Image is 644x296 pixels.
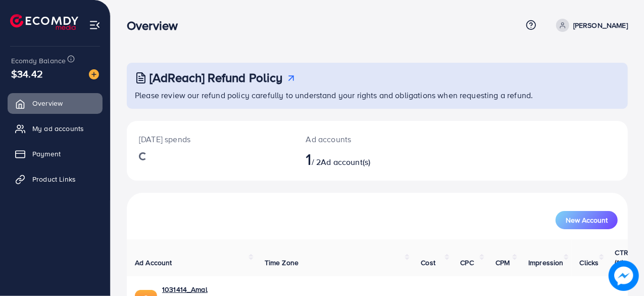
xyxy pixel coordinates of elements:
[135,258,172,268] span: Ad Account
[609,261,639,291] img: image
[11,56,66,66] span: Ecomdy Balance
[306,133,407,145] p: Ad accounts
[306,149,407,168] h2: / 2
[566,217,608,224] span: New Account
[573,19,628,31] p: [PERSON_NAME]
[10,14,78,30] img: logo
[135,89,622,101] p: Please review our refund policy carefully to understand your rights and obligations when requesti...
[552,19,628,32] a: [PERSON_NAME]
[32,174,76,184] span: Product Links
[11,66,43,81] span: $34.42
[8,118,103,139] a: My ad accounts
[127,18,186,33] h3: Overview
[528,258,564,268] span: Impression
[556,211,618,229] button: New Account
[615,247,628,268] span: CTR (%)
[496,258,510,268] span: CPM
[306,147,312,171] span: 1
[32,149,61,159] span: Payment
[8,144,103,164] a: Payment
[321,156,370,167] span: Ad account(s)
[139,133,282,145] p: [DATE] spends
[32,98,63,108] span: Overview
[421,258,435,268] span: Cost
[89,69,99,79] img: image
[89,19,101,31] img: menu
[8,169,103,189] a: Product Links
[32,123,84,134] span: My ad accounts
[8,93,103,113] a: Overview
[580,258,599,268] span: Clicks
[461,258,474,268] span: CPC
[265,258,299,268] span: Time Zone
[150,70,283,85] h3: [AdReach] Refund Policy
